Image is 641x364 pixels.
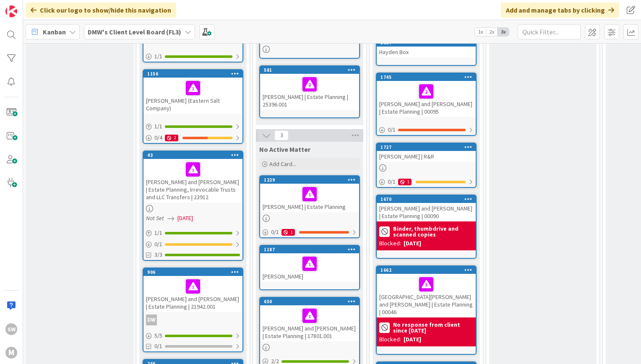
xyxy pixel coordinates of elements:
[377,151,476,162] div: [PERSON_NAME] | R&R
[260,74,359,110] div: [PERSON_NAME] | Estate Planning | 25396.001
[143,330,242,341] div: 5/5
[486,28,498,36] span: 2x
[260,184,359,212] div: [PERSON_NAME] | Estate Planning
[154,250,162,259] span: 3/3
[274,130,289,140] span: 3
[498,28,509,36] span: 3x
[260,246,359,282] div: 1187[PERSON_NAME]
[260,66,359,110] div: 581[PERSON_NAME] | Estate Planning | 25396.001
[147,152,242,158] div: 43
[377,143,476,162] div: 1727[PERSON_NAME] | R&R
[377,195,476,203] div: 1670
[377,203,476,221] div: [PERSON_NAME] and [PERSON_NAME] | Estate Planning | 00090
[380,267,476,273] div: 1662
[143,268,242,312] div: 906[PERSON_NAME] and [PERSON_NAME] | Estate Planning | 21942.001
[377,274,476,317] div: [GEOGRAPHIC_DATA][PERSON_NAME] and [PERSON_NAME] | Estate Planning | 00046
[260,176,359,212] div: 1229[PERSON_NAME] | Estate Planning
[143,315,242,325] div: DW
[154,331,162,340] span: 5 / 5
[154,342,162,351] span: 0/1
[379,335,401,344] div: Blocked:
[147,269,242,275] div: 906
[377,73,476,81] div: 1745
[271,228,279,237] span: 0 / 1
[165,135,178,141] div: 2
[264,247,359,252] div: 1187
[388,177,396,186] span: 0 / 1
[264,177,359,183] div: 1229
[260,227,359,237] div: 0/11
[143,70,242,114] div: 1156[PERSON_NAME] (Eastern Salt Company)
[43,27,66,37] span: Kanban
[380,74,476,80] div: 1745
[475,28,486,36] span: 1x
[154,229,162,237] span: 1 / 1
[518,24,581,39] input: Quick Filter...
[154,122,162,131] span: 1 / 1
[388,125,396,134] span: 0 / 1
[501,3,619,18] div: Add and manage tabs by clicking
[88,28,181,36] b: DMW's Client Level Board (FL3)
[143,151,242,203] div: 43[PERSON_NAME] and [PERSON_NAME] | Estate Planning, Irrevocable Trusts and LLC Transfers | 23912
[143,133,242,143] div: 0/42
[260,246,359,253] div: 1187
[147,71,242,77] div: 1156
[377,73,476,117] div: 1745[PERSON_NAME] and [PERSON_NAME] | Estate Planning | 00095
[377,266,476,317] div: 1662[GEOGRAPHIC_DATA][PERSON_NAME] and [PERSON_NAME] | Estate Planning | 00046
[260,305,359,341] div: [PERSON_NAME] and [PERSON_NAME] | Estate Planning | 17801.001
[379,239,401,248] div: Blocked:
[259,145,310,153] span: No Active Matter
[377,81,476,117] div: [PERSON_NAME] and [PERSON_NAME] | Estate Planning | 00095
[146,214,164,222] i: Not Set
[377,125,476,135] div: 0/1
[404,335,421,344] div: [DATE]
[154,52,162,61] span: 1 / 1
[260,298,359,305] div: 650
[260,298,359,341] div: 650[PERSON_NAME] and [PERSON_NAME] | Estate Planning | 17801.001
[260,253,359,282] div: [PERSON_NAME]
[398,179,412,185] div: 1
[377,47,476,57] div: Hayden Box
[260,66,359,74] div: 581
[143,70,242,78] div: 1156
[281,229,295,236] div: 1
[5,323,17,335] div: SW
[143,78,242,114] div: [PERSON_NAME] (Eastern Salt Company)
[377,143,476,151] div: 1727
[143,151,242,159] div: 43
[377,195,476,221] div: 1670[PERSON_NAME] and [PERSON_NAME] | Estate Planning | 00090
[404,239,421,248] div: [DATE]
[143,121,242,132] div: 1/1
[380,144,476,150] div: 1727
[377,266,476,274] div: 1662
[260,176,359,184] div: 1229
[5,5,17,17] img: Visit kanbanzone.com
[393,226,473,237] b: Binder, thumbdrive and scanned copies
[143,239,242,250] div: 0/1
[154,240,162,249] span: 0 / 1
[264,299,359,304] div: 650
[5,347,17,359] div: M
[143,276,242,312] div: [PERSON_NAME] and [PERSON_NAME] | Estate Planning | 21942.001
[146,315,157,325] div: DW
[26,3,176,18] div: Click our logo to show/hide this navigation
[143,159,242,203] div: [PERSON_NAME] and [PERSON_NAME] | Estate Planning, Irrevocable Trusts and LLC Transfers | 23912
[154,133,162,142] span: 0 / 4
[264,67,359,73] div: 581
[377,39,476,57] div: 1667Hayden Box
[380,196,476,202] div: 1670
[269,160,296,168] span: Add Card...
[377,177,476,187] div: 0/11
[143,268,242,276] div: 906
[177,214,193,223] span: [DATE]
[143,228,242,238] div: 1/1
[393,322,473,333] b: No response from client since [DATE]
[143,51,242,62] div: 1/1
